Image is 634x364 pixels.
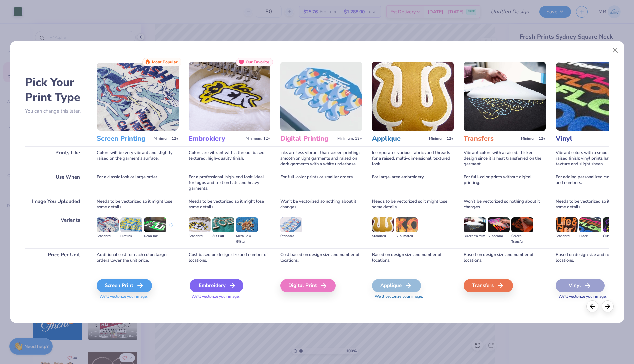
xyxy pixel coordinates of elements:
[189,146,270,171] div: Colors are vibrant with a thread-based textured, high-quality finish.
[25,108,87,114] p: You can change this later.
[556,279,605,292] div: Vinyl
[511,217,533,232] img: Screen Transfer
[25,195,87,214] div: Image You Uploaded
[25,75,87,105] h2: Pick Your Print Type
[464,233,486,239] div: Direct-to-film
[97,294,179,299] span: We'll vectorize your image.
[280,233,302,239] div: Standard
[236,217,258,232] img: Metallic & Glitter
[280,248,362,267] div: Cost based on design size and number of locations.
[521,136,546,141] span: Minimum: 12+
[603,233,625,239] div: Glitter
[556,233,578,239] div: Standard
[464,171,546,195] div: For full-color prints without digital printing.
[190,279,243,292] div: Embroidery
[212,217,234,232] img: 3D Puff
[189,134,243,143] h3: Embroidery
[464,195,546,214] div: Won't be vectorized so nothing about it changes
[25,248,87,267] div: Price Per Unit
[429,136,454,141] span: Minimum: 12+
[396,233,418,239] div: Sublimated
[579,217,601,232] img: Flock
[280,171,362,195] div: For full-color prints or smaller orders.
[464,217,486,232] img: Direct-to-film
[189,171,270,195] div: For a professional, high-end look; ideal for logos and text on hats and heavy garments.
[396,217,418,232] img: Sublimated
[464,248,546,267] div: Based on design size and number of locations.
[372,134,426,143] h3: Applique
[236,233,258,245] div: Metallic & Glitter
[152,60,178,64] span: Most Popular
[280,217,302,232] img: Standard
[189,294,270,299] span: We'll vectorize your image.
[372,294,454,299] span: We'll vectorize your image.
[372,233,394,239] div: Standard
[372,171,454,195] div: For large-area embroidery.
[603,217,625,232] img: Glitter
[280,146,362,171] div: Inks are less vibrant than screen printing; smooth on light garments and raised on dark garments ...
[579,233,601,239] div: Flock
[25,146,87,171] div: Prints Like
[556,217,578,232] img: Standard
[189,248,270,267] div: Cost based on design size and number of locations.
[120,233,142,239] div: Puff Ink
[97,62,179,131] img: Screen Printing
[189,217,211,232] img: Standard
[97,195,179,214] div: Needs to be vectorized so it might lose some details
[25,171,87,195] div: Use When
[372,195,454,214] div: Needs to be vectorized so it might lose some details
[372,248,454,267] div: Based on design size and number of locations.
[464,146,546,171] div: Vibrant colors with a raised, thicker design since it is heat transferred on the garment.
[337,136,362,141] span: Minimum: 12+
[189,62,270,131] img: Embroidery
[464,134,518,143] h3: Transfers
[97,279,152,292] div: Screen Print
[488,233,510,239] div: Supacolor
[168,222,173,234] div: + 3
[464,62,546,131] img: Transfers
[372,146,454,171] div: Incorporates various fabrics and threads for a raised, multi-dimensional, textured look.
[97,248,179,267] div: Additional cost for each color; larger orders lower the unit price.
[25,214,87,248] div: Variants
[189,233,211,239] div: Standard
[280,279,336,292] div: Digital Print
[488,217,510,232] img: Supacolor
[372,279,421,292] div: Applique
[280,62,362,131] img: Digital Printing
[464,279,513,292] div: Transfers
[144,217,166,232] img: Neon Ink
[511,233,533,245] div: Screen Transfer
[97,217,119,232] img: Standard
[212,233,234,239] div: 3D Puff
[189,195,270,214] div: Needs to be vectorized so it might lose some details
[280,195,362,214] div: Won't be vectorized so nothing about it changes
[97,171,179,195] div: For a classic look or large order.
[144,233,166,239] div: Neon Ink
[556,134,610,143] h3: Vinyl
[97,233,119,239] div: Standard
[120,217,142,232] img: Puff Ink
[154,136,179,141] span: Minimum: 12+
[97,146,179,171] div: Colors will be very vibrant and slightly raised on the garment's surface.
[246,136,270,141] span: Minimum: 12+
[280,134,335,143] h3: Digital Printing
[97,134,151,143] h3: Screen Printing
[246,60,269,64] span: Our Favorite
[609,44,621,57] button: Close
[372,217,394,232] img: Standard
[372,62,454,131] img: Applique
